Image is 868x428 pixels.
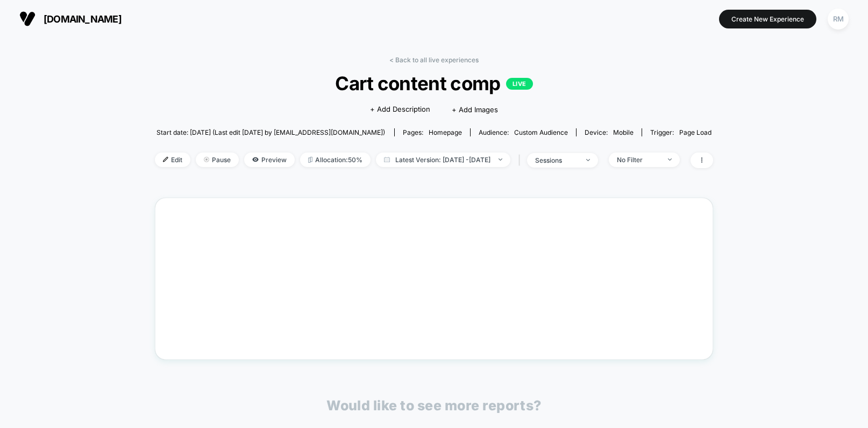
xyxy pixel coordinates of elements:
img: Visually logo [19,11,35,27]
span: Allocation: 50% [300,153,371,167]
img: rebalance [308,157,312,163]
span: Pause [196,153,239,167]
div: sessions [535,156,578,164]
div: Audience: [479,128,568,136]
div: RM [828,9,849,30]
span: homepage [429,128,462,136]
span: Preview [244,153,295,167]
span: Start date: [DATE] (Last edit [DATE] by [EMAIL_ADDRESS][DOMAIN_NAME]) [156,128,385,136]
a: < Back to all live experiences [389,56,479,64]
span: Device: [576,128,642,136]
button: [DOMAIN_NAME] [16,10,125,27]
img: end [668,158,672,161]
p: LIVE [506,78,533,90]
div: Trigger: [650,128,712,136]
span: Page Load [679,128,712,136]
span: + Add Images [452,105,498,114]
img: edit [163,157,168,162]
span: | [516,153,527,168]
span: + Add Description [370,104,430,115]
span: Custom Audience [514,128,568,136]
img: end [586,159,590,161]
span: Latest Version: [DATE] - [DATE] [376,153,510,167]
img: calendar [384,157,390,162]
img: end [204,157,209,162]
p: Would like to see more reports? [326,397,542,414]
img: end [499,158,502,161]
div: Pages: [403,128,462,136]
button: RM [824,8,852,30]
span: mobile [613,128,634,136]
span: [DOMAIN_NAME] [44,13,122,25]
button: Create New Experience [719,10,816,28]
span: Cart content comp [183,72,685,95]
span: Edit [155,153,190,167]
div: No Filter [617,156,660,164]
